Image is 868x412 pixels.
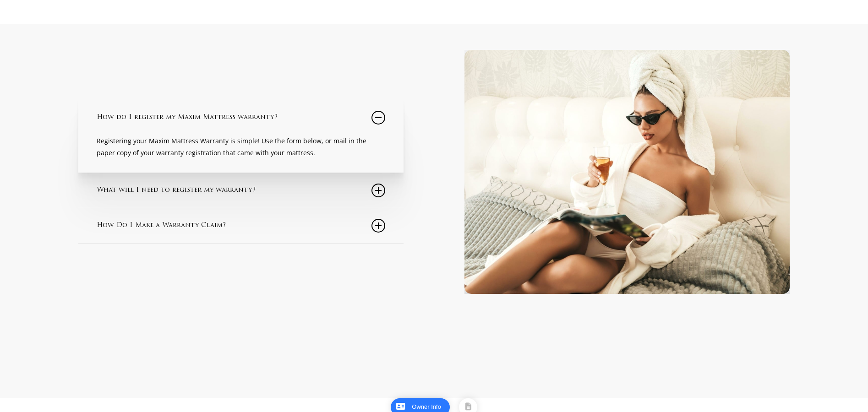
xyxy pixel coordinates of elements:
a: How do I register my Maxim Mattress warranty? [97,100,386,135]
a: What will I need to register my warranty? [97,173,386,208]
a: How Do I Make a Warranty Claim? [97,208,386,243]
p: Registering your Maxim Mattress Warranty is simple! Use the form below, or mail in the paper copy... [97,135,386,159]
